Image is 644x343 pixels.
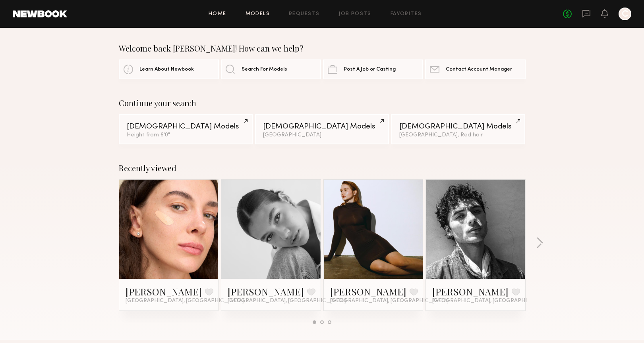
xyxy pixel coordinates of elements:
a: [DEMOGRAPHIC_DATA] Models[GEOGRAPHIC_DATA], Red hair [391,114,525,144]
a: [PERSON_NAME] [228,285,304,298]
a: [PERSON_NAME] [330,285,406,298]
a: Requests [289,11,319,17]
span: Post A Job or Casting [344,67,396,72]
div: [DEMOGRAPHIC_DATA] Models [127,123,245,130]
a: Learn About Newbook [119,59,219,79]
a: Home [209,11,226,17]
span: [GEOGRAPHIC_DATA], [GEOGRAPHIC_DATA] [126,298,244,304]
div: [GEOGRAPHIC_DATA] [263,132,381,138]
a: Search For Models [221,59,321,79]
a: [PERSON_NAME] [126,285,202,298]
div: Recently viewed [119,163,526,173]
span: Search For Models [242,67,287,72]
a: Job Posts [338,11,371,17]
span: Learn About Newbook [139,67,194,72]
span: Contact Account Manager [446,67,512,72]
span: [GEOGRAPHIC_DATA], [GEOGRAPHIC_DATA] [432,298,551,304]
a: Favorites [391,11,422,17]
a: Models [246,11,270,17]
a: [DEMOGRAPHIC_DATA] ModelsHeight from 6'0" [119,114,253,144]
div: Height from 6'0" [127,132,245,138]
a: [PERSON_NAME] [432,285,509,298]
div: [DEMOGRAPHIC_DATA] Models [263,123,381,130]
span: [GEOGRAPHIC_DATA], [GEOGRAPHIC_DATA] [228,298,346,304]
span: [GEOGRAPHIC_DATA], [GEOGRAPHIC_DATA] [330,298,449,304]
a: Contact Account Manager [425,59,525,79]
a: C [619,8,631,20]
div: Welcome back [PERSON_NAME]! How can we help? [119,44,526,53]
div: [DEMOGRAPHIC_DATA] Models [399,123,517,130]
div: [GEOGRAPHIC_DATA], Red hair [399,132,517,138]
a: Post A Job or Casting [323,59,423,79]
div: Continue your search [119,98,526,108]
a: [DEMOGRAPHIC_DATA] Models[GEOGRAPHIC_DATA] [255,114,389,144]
